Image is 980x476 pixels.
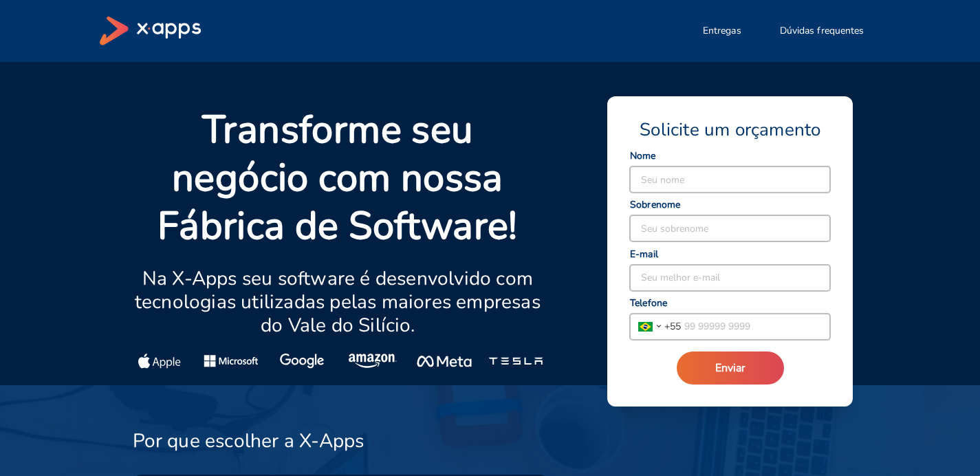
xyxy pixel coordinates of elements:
span: Dúvidas frequentes [780,24,864,38]
p: Na X-Apps seu software é desenvolvido com tecnologias utilizadas pelas maiores empresas do Vale d... [133,267,543,337]
img: Microsoft [204,354,258,369]
button: Dúvidas frequentes [763,17,881,45]
input: Seu sobrenome [630,215,830,241]
span: Enviar [715,360,745,376]
button: Entregas [686,17,758,45]
img: Tesla [488,354,543,369]
img: Amazon [349,354,398,369]
span: + 55 [664,319,681,334]
img: Meta [417,354,471,369]
span: Entregas [703,24,741,38]
span: Solicite um orçamento [640,118,820,142]
h3: Por que escolher a X-Apps [133,429,364,453]
img: Google [280,354,325,369]
p: Transforme seu negócio com nossa Fábrica de Software! [133,106,543,250]
input: Seu melhor e-mail [630,265,830,291]
img: Apple [138,354,181,369]
button: Enviar [677,351,784,385]
input: 99 99999 9999 [681,314,830,340]
input: Seu nome [630,166,830,193]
